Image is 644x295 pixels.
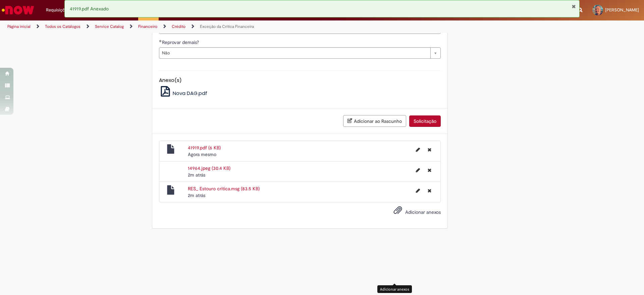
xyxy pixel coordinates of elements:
ul: Trilhas de página [5,20,424,33]
button: Excluir 14964.jpeg [424,165,435,176]
span: 2m atrás [188,192,205,198]
button: Excluir RES_ Estouro critica.msg [424,185,435,196]
span: Agora mesmo [188,151,216,157]
span: Não [162,48,427,58]
span: Obrigatório Preenchido [159,40,162,42]
button: Editar nome de arquivo RES_ Estouro critica.msg [412,185,424,196]
button: Editar nome de arquivo 14964.jpeg [412,165,424,176]
button: Fechar Notificação [572,4,576,9]
button: Adicionar ao Rascunho [343,115,406,127]
a: Nova DAG.pdf [159,90,208,97]
a: RES_ Estouro critica.msg (83.5 KB) [188,186,260,192]
time: 30/09/2025 17:24:51 [188,151,216,157]
button: Editar nome de arquivo 41919.pdf [412,144,424,155]
span: Adicionar anexos [405,209,441,215]
div: Adicionar anexos [377,285,412,293]
time: 30/09/2025 17:23:23 [188,192,205,198]
span: Requisições [46,7,69,13]
span: Reprovar demais? [162,39,200,45]
a: Service Catalog [95,24,124,29]
button: Adicionar anexos [392,204,404,219]
a: Página inicial [7,24,31,29]
a: 41919.pdf (6 KB) [188,145,221,151]
img: ServiceNow [1,3,35,17]
a: Crédito [172,24,185,29]
a: Todos os Catálogos [45,24,80,29]
span: [PERSON_NAME] [605,7,639,13]
a: Financeiro [138,24,157,29]
time: 30/09/2025 17:23:37 [188,172,205,178]
span: Nova DAG.pdf [173,90,207,97]
a: 14964.jpeg (30.4 KB) [188,165,230,171]
button: Solicitação [409,115,441,127]
h5: Anexo(s) [159,78,441,83]
button: Excluir 41919.pdf [424,144,435,155]
a: Exceção da Crítica Financeira [200,24,254,29]
span: 41919.pdf Anexado [70,6,109,12]
span: 2m atrás [188,172,205,178]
